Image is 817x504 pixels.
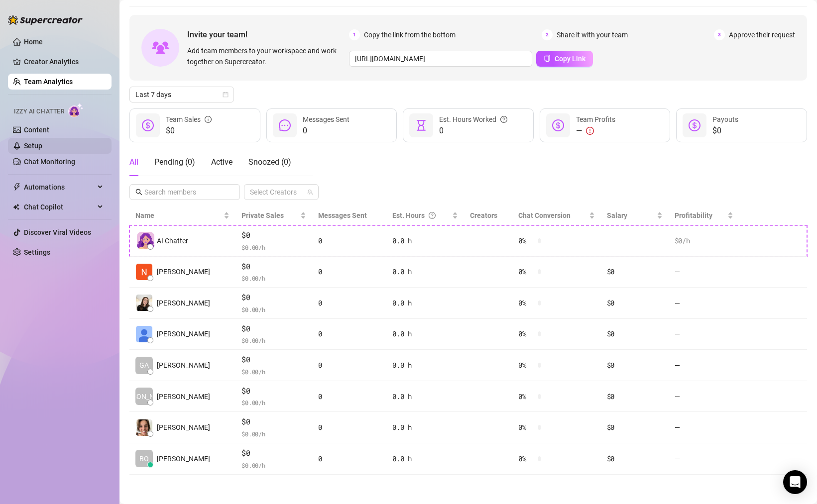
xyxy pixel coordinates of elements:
[241,211,284,219] span: Private Sales
[8,15,83,25] img: logo-BBDzfeDw.svg
[500,114,507,125] span: question-circle
[24,228,91,236] a: Discover Viral Videos
[241,335,306,345] span: $ 0.00 /h
[241,429,306,439] span: $ 0.00 /h
[318,328,381,339] div: 0
[783,470,807,494] div: Open Intercom Messenger
[241,398,306,407] span: $ 0.00 /h
[241,273,306,283] span: $ 0.00 /h
[136,295,152,311] img: Victoria Joseph…
[392,422,458,433] div: 0.0 h
[318,235,381,246] div: 0
[24,78,73,86] a: Team Analytics
[241,229,306,241] span: $0
[187,28,349,41] span: Invite your team!
[24,199,95,215] span: Chat Copilot
[24,126,49,134] a: Content
[607,453,663,464] div: $0
[241,304,306,314] span: $ 0.00 /h
[205,114,212,125] span: info-circle
[518,328,534,339] span: 0 %
[144,187,226,198] input: Search members
[675,235,733,246] div: $0 /h
[669,412,739,443] td: —
[24,142,42,150] a: Setup
[518,422,534,433] span: 0 %
[675,211,712,219] span: Profitability
[318,360,381,371] div: 0
[241,323,306,335] span: $0
[135,210,222,221] span: Name
[392,328,458,339] div: 0.0 h
[24,248,50,256] a: Settings
[211,157,233,167] span: Active
[518,453,534,464] span: 0 %
[518,235,534,246] span: 0 %
[135,87,228,102] span: Last 7 days
[518,391,534,402] span: 0 %
[166,114,212,125] div: Team Sales
[136,326,152,342] img: Anastasiia Gunk…
[241,367,306,377] span: $ 0.00 /h
[318,211,367,219] span: Messages Sent
[13,183,21,191] span: thunderbolt
[392,360,458,371] div: 0.0 h
[241,242,306,252] span: $ 0.00 /h
[669,350,739,381] td: —
[349,29,360,40] span: 1
[392,391,458,402] div: 0.0 h
[157,391,210,402] span: [PERSON_NAME]
[607,360,663,371] div: $0
[392,235,458,246] div: 0.0 h
[714,29,725,40] span: 3
[544,55,551,62] span: copy
[607,266,663,277] div: $0
[392,266,458,277] div: 0.0 h
[689,119,700,131] span: dollar-circle
[241,385,306,397] span: $0
[139,360,149,371] span: GA
[142,119,154,131] span: dollar-circle
[248,157,291,167] span: Snoozed ( 0 )
[392,298,458,308] div: 0.0 h
[669,443,739,475] td: —
[586,127,594,135] span: exclamation-circle
[241,460,306,470] span: $ 0.00 /h
[439,114,507,125] div: Est. Hours Worked
[552,119,564,131] span: dollar-circle
[157,422,210,433] span: [PERSON_NAME]
[364,29,456,40] span: Copy the link from the bottom
[241,447,306,459] span: $0
[576,115,615,123] span: Team Profits
[542,29,553,40] span: 2
[139,453,149,464] span: BO
[223,92,229,98] span: calendar
[518,360,534,371] span: 0 %
[607,391,663,402] div: $0
[729,29,795,40] span: Approve their request
[518,298,534,308] span: 0 %
[318,422,381,433] div: 0
[439,125,507,137] span: 0
[13,203,19,210] img: Chat Copilot
[318,298,381,308] div: 0
[68,103,84,117] img: AI Chatter
[669,381,739,412] td: —
[429,210,436,221] span: question-circle
[555,55,585,63] span: Copy Link
[117,391,171,402] span: [PERSON_NAME]
[712,125,738,137] span: $0
[392,210,450,221] div: Est. Hours
[303,125,350,137] span: 0
[557,29,628,40] span: Share it with your team
[518,211,571,219] span: Chat Conversion
[157,266,210,277] span: [PERSON_NAME]
[24,158,75,166] a: Chat Monitoring
[241,416,306,428] span: $0
[136,419,152,436] img: Tanya Rubin
[157,328,210,339] span: [PERSON_NAME]
[607,298,663,308] div: $0
[241,261,306,273] span: $0
[129,156,138,168] div: All
[24,38,43,46] a: Home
